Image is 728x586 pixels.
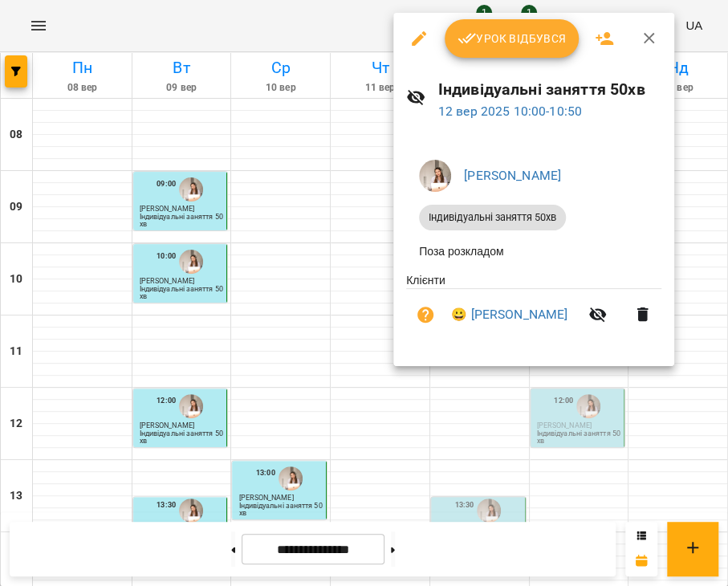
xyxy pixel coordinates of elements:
[451,305,567,324] a: 😀 [PERSON_NAME]
[445,19,580,58] button: Урок відбувся
[406,272,661,347] ul: Клієнти
[419,160,451,192] img: 712aada8251ba8fda70bc04018b69839.jpg
[458,29,567,48] span: Урок відбувся
[438,104,582,119] a: 12 вер 2025 10:00-10:50
[406,237,661,266] li: Поза розкладом
[464,168,561,183] a: [PERSON_NAME]
[419,210,566,225] span: Індивідуальні заняття 50хв
[406,295,445,334] button: Візит ще не сплачено. Додати оплату?
[438,77,662,102] h6: Індивідуальні заняття 50хв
